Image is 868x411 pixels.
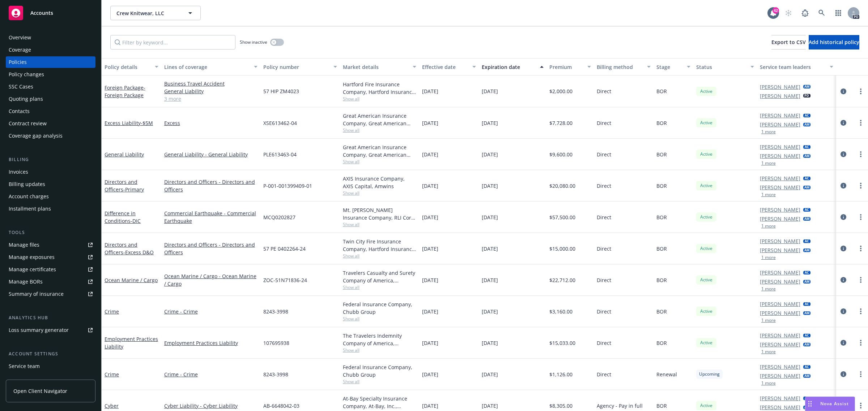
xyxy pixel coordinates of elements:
[482,182,498,190] span: [DATE]
[856,370,865,378] a: more
[760,112,800,119] a: [PERSON_NAME]
[6,93,95,105] a: Quoting plans
[105,84,145,99] a: Foreign Package
[263,402,299,410] span: AB-6648042-03
[164,63,250,71] div: Lines of coverage
[343,284,417,290] span: Show all
[760,269,800,276] a: [PERSON_NAME]
[656,87,667,95] span: BOR
[856,244,865,253] a: more
[6,156,95,163] div: Billing
[814,6,829,20] a: Search
[760,183,800,191] a: [PERSON_NAME]
[422,119,438,127] span: [DATE]
[549,151,573,158] span: $9,600.00
[141,120,153,126] span: - $5M
[13,387,67,395] span: Open Client Navigator
[263,213,295,221] span: MCQ0202827
[263,151,297,158] span: PLE613463-04
[105,402,119,409] a: Cyber
[164,272,258,287] a: Ocean Marine / Cargo - Ocean Marine / Cargo
[656,245,667,252] span: BOR
[549,276,575,284] span: $22,712.00
[164,119,258,127] a: Excess
[656,339,667,347] span: BOR
[699,308,714,315] span: Active
[760,394,800,402] a: [PERSON_NAME]
[343,143,417,159] div: Great American Insurance Company, Great American Insurance Group, Amwins
[105,178,144,193] a: Directors and Officers
[240,39,267,45] span: Show inactive
[856,150,865,159] a: more
[263,182,312,190] span: P-001-001399409-01
[9,105,30,117] div: Contacts
[9,32,31,43] div: Overview
[482,151,498,158] span: [DATE]
[123,186,144,193] span: - Primary
[9,81,33,92] div: SSC Cases
[110,6,201,20] button: Crew Knitwear, LLC
[9,360,40,372] div: Service team
[6,288,95,300] a: Summary of insurance
[343,206,417,221] div: Mt. [PERSON_NAME] Insurance Company, RLI Corp, Amwins
[597,339,611,347] span: Direct
[760,403,800,411] a: [PERSON_NAME]
[263,63,329,71] div: Policy number
[6,56,95,68] a: Policies
[6,276,95,287] a: Manage BORs
[760,63,826,71] div: Service team leaders
[482,119,498,127] span: [DATE]
[761,130,776,134] button: 1 more
[9,239,39,251] div: Manage files
[482,308,498,315] span: [DATE]
[116,9,179,17] span: Crew Knitwear, LLC
[760,300,800,308] a: [PERSON_NAME]
[343,238,417,253] div: Twin City Fire Insurance Company, Hartford Insurance Group, Amwins
[343,316,417,322] span: Show all
[9,130,63,142] div: Coverage gap analysis
[549,402,573,410] span: $8,305.00
[699,339,714,346] span: Active
[110,35,235,49] input: Filter by keyword...
[760,341,800,348] a: [PERSON_NAME]
[856,338,865,347] a: more
[656,182,667,190] span: BOR
[105,241,154,256] a: Directors and Officers
[105,210,141,224] a: Difference in Conditions
[856,213,865,221] a: more
[856,307,865,316] a: more
[482,245,498,252] span: [DATE]
[6,203,95,215] a: Installment plans
[161,58,260,75] button: Lines of coverage
[9,56,27,68] div: Policies
[656,213,667,221] span: BOR
[760,363,800,371] a: [PERSON_NAME]
[263,245,306,252] span: 57 PE 0402264-24
[343,347,417,353] span: Show all
[105,308,119,315] a: Crime
[164,80,258,87] a: Business Travel Accident
[549,63,583,71] div: Premium
[760,309,800,317] a: [PERSON_NAME]
[164,87,258,95] a: General Liability
[760,215,800,222] a: [PERSON_NAME]
[422,308,438,315] span: [DATE]
[105,84,145,99] span: - Foreign Package
[549,245,575,252] span: $15,000.00
[6,166,95,178] a: Invoices
[422,339,438,347] span: [DATE]
[6,44,95,56] a: Coverage
[6,130,95,142] a: Coverage gap analysis
[343,269,417,284] div: Travelers Casualty and Surety Company of America, Travelers Insurance
[839,307,848,316] a: circleInformation
[6,118,95,129] a: Contract review
[343,63,409,71] div: Market details
[422,245,438,252] span: [DATE]
[6,229,95,236] div: Tools
[699,245,714,252] span: Active
[839,87,848,96] a: circleInformation
[699,402,714,409] span: Active
[549,213,575,221] span: $57,500.00
[699,120,714,126] span: Active
[760,246,800,254] a: [PERSON_NAME]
